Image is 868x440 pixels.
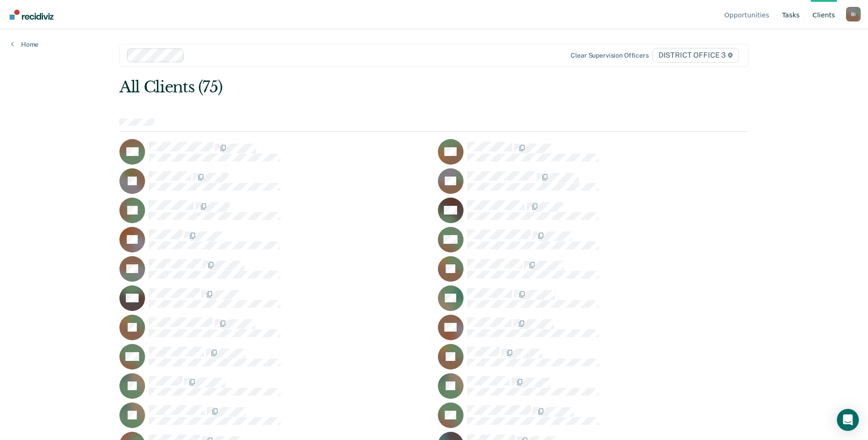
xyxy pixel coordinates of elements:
div: All Clients (75) [119,78,623,97]
div: Clear supervision officers [571,52,648,59]
div: Open Intercom Messenger [837,409,859,431]
span: DISTRICT OFFICE 3 [652,48,739,63]
div: B I [846,7,861,21]
img: Recidiviz [10,10,54,20]
a: Home [11,40,38,48]
button: Profile dropdown button [846,7,861,21]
